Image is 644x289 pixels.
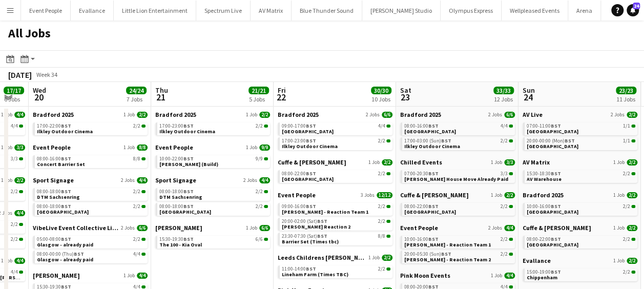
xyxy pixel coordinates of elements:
div: [DATE] [8,70,32,80]
button: Evallance [71,1,114,20]
span: Week 34 [34,71,59,78]
button: Blue Thunder Sound [292,1,362,20]
button: Event People [21,1,71,20]
button: Arena [568,1,601,20]
a: 24 [627,4,639,16]
button: Little Lion Entertainment [114,1,196,20]
span: 24 [633,3,640,9]
button: Olympus Express [441,1,502,20]
button: [PERSON_NAME] Studio [362,1,441,20]
button: Spectrum Live [196,1,251,20]
button: AV Matrix [251,1,292,20]
button: Wellpleased Events [502,1,568,20]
